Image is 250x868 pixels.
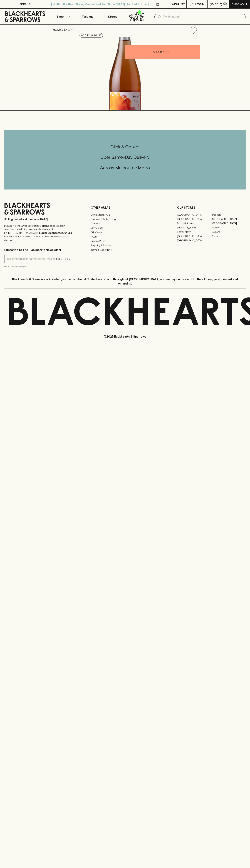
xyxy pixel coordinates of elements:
[211,234,246,238] a: Prahran
[4,218,73,221] p: Sibling owned and run since [DATE]
[53,28,61,31] a: HOME
[211,213,246,217] a: Braddon
[4,130,246,189] div: Call to action block
[153,50,172,54] p: ADD TO CART
[177,221,211,225] a: Brunswick West
[91,243,159,248] a: Shipping Information
[91,235,159,239] a: FAQ's
[211,225,246,230] a: Fitzroy
[188,26,198,35] button: Add to wishlist
[4,265,73,268] p: We will never spam you
[163,14,243,20] input: Try "Pinot noir"
[56,257,71,261] p: SUBSCRIBE
[19,2,31,6] p: FIND US
[91,217,159,221] a: Business & Bulk Gifting
[211,230,246,234] a: Geelong
[177,225,211,230] a: [PERSON_NAME]
[4,248,73,252] p: Subscribe to The Blackhearts Newsletter
[177,205,246,210] p: OUR STORES
[177,213,211,217] a: [GEOGRAPHIC_DATA]
[172,2,185,6] p: Wishlist
[4,165,246,171] h5: Across Melbourne Metro
[56,14,64,19] p: Shop
[91,205,159,210] p: OTHER AREAS
[7,256,55,262] input: e.g. jane@blackheartsandsparrows.com.au
[211,221,246,225] a: [GEOGRAPHIC_DATA]
[50,9,75,24] button: Shop
[224,3,226,5] p: 0
[39,231,72,234] strong: Liquor License #32064953
[4,144,246,150] h5: Click & Collect
[108,14,117,19] p: Stores
[50,37,200,110] img: 37923.png
[7,277,243,286] p: Blackhearts & Sparrows acknowledges the traditional Custodians of land throughout [GEOGRAPHIC_DAT...
[64,28,72,31] a: SHOP
[4,154,246,160] h5: Uber Same-Day Delivery
[177,217,211,221] a: [GEOGRAPHIC_DATA]
[177,230,211,234] a: Fitzroy North
[4,224,73,242] p: It is against the law to sell or supply alcohol to, or to obtain alcohol on behalf of a person un...
[177,234,211,238] a: [GEOGRAPHIC_DATA]
[195,2,204,6] p: Login
[75,9,100,24] a: Tastings
[231,2,247,6] p: Checkout
[55,255,73,263] button: SUBSCRIBE
[211,217,246,221] a: [GEOGRAPHIC_DATA]
[210,2,218,6] p: $0.00
[80,33,103,38] button: Add to wishlist
[100,9,125,24] a: Stores
[177,238,211,243] a: [GEOGRAPHIC_DATA]
[91,213,159,217] a: Bottle Drop FAQ's
[82,14,93,19] p: Tastings
[91,226,159,230] a: Contact Us
[125,45,200,59] button: ADD TO CART
[91,239,159,243] a: Privacy Policy
[91,230,159,235] a: Gift Cards
[91,221,159,226] a: Careers
[91,248,159,252] a: Terms & Conditions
